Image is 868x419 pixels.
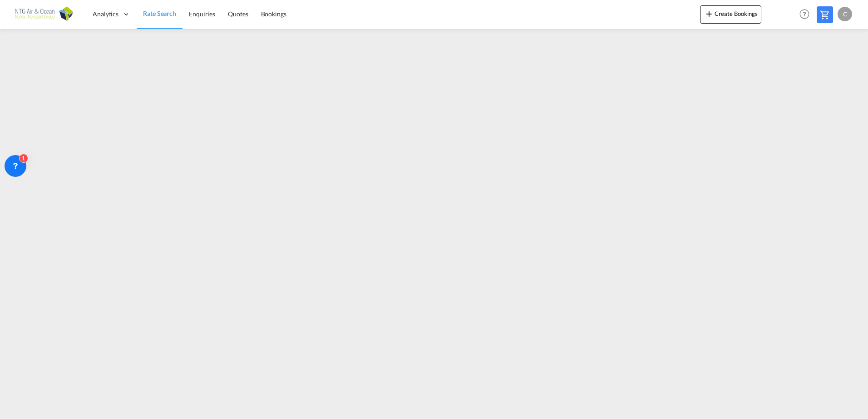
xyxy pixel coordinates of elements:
span: Bookings [261,10,286,18]
img: b56e2f00b01711ecb5ec2b6763d4c6fb.png [14,4,75,24]
div: C [838,7,852,21]
span: Analytics [93,10,118,19]
span: Help [797,6,812,22]
span: Enquiries [189,10,215,18]
button: icon-plus 400-fgCreate Bookings [700,5,761,24]
md-icon: icon-plus 400-fg [704,8,715,19]
div: Help [797,6,817,23]
span: Rate Search [143,10,176,17]
span: Quotes [228,10,248,18]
